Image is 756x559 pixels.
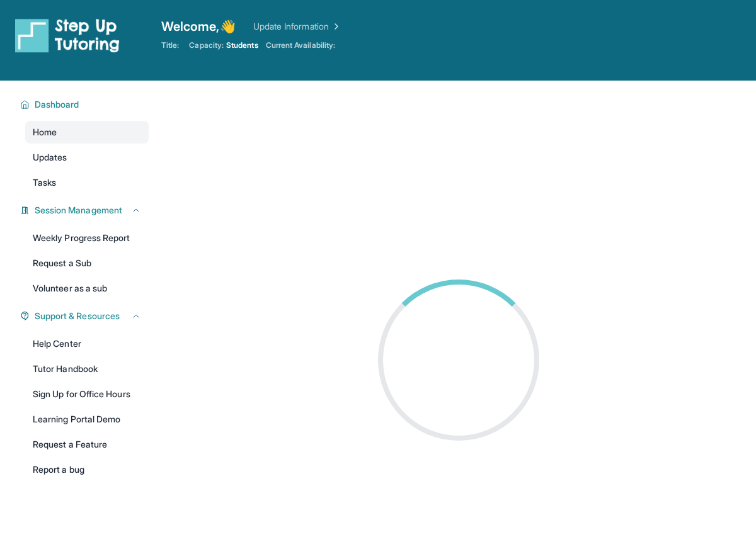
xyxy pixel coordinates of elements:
[35,310,120,322] span: Support & Resources
[161,40,179,50] span: Title:
[25,146,149,169] a: Updates
[25,458,149,481] a: Report a bug
[33,151,67,164] span: Updates
[15,18,120,53] img: logo
[25,408,149,431] a: Learning Portal Demo
[25,332,149,355] a: Help Center
[329,20,341,33] img: Chevron Right
[25,433,149,456] a: Request a Feature
[33,126,57,138] span: Home
[30,310,141,322] button: Support & Resources
[25,383,149,405] a: Sign Up for Office Hours
[25,358,149,380] a: Tutor Handbook
[25,171,149,194] a: Tasks
[25,252,149,274] a: Request a Sub
[266,40,335,50] span: Current Availability:
[25,277,149,300] a: Volunteer as a sub
[33,176,56,189] span: Tasks
[226,40,258,50] span: Students
[25,227,149,249] a: Weekly Progress Report
[253,20,341,33] a: Update Information
[25,121,149,144] a: Home
[35,98,79,111] span: Dashboard
[35,204,122,217] span: Session Management
[30,98,141,111] button: Dashboard
[161,18,236,35] span: Welcome, 👋
[30,204,141,217] button: Session Management
[189,40,224,50] span: Capacity:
